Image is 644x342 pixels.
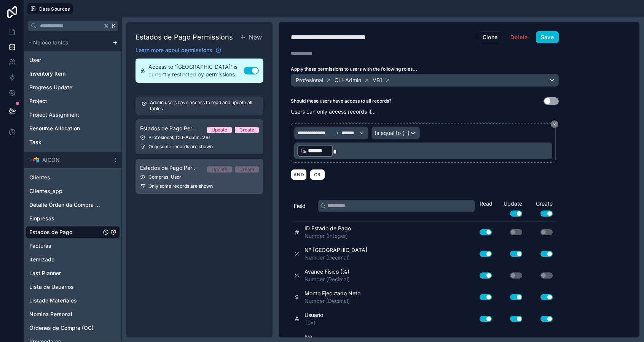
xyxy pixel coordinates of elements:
[26,294,120,307] div: Listado Materiales
[26,199,120,211] div: Detalle Órden de Compra (OC)
[150,100,257,112] p: Admin users have access to read and update all tables
[304,268,350,275] span: Avance Físico (%)
[304,254,367,261] span: Number (Decimal)
[39,6,70,12] span: Data Sources
[26,109,120,121] div: Project Assignment
[310,169,325,180] button: OR
[26,226,120,238] div: Estados de Pago
[29,201,101,209] span: Detalle Órden de Compra (OC)
[304,275,350,283] span: Number (Decimal)
[375,129,410,137] span: Is equal to (=)
[29,324,94,332] span: Órdenes de Compra (OC)
[238,31,263,43] button: New
[29,125,80,132] span: Resource Allocation
[212,166,227,173] div: Update
[304,333,348,340] span: Iva
[135,159,263,194] a: Estados de Pago Permission 2UpdateCreateCompras, UserOnly some records are shown
[140,135,259,141] div: Profesional, CLI-Admin, VB1
[26,95,120,107] div: Project
[335,76,361,84] span: CLI-Admin
[29,215,54,222] span: Empresas
[29,283,74,291] span: Lista de Usuarios
[29,187,62,195] span: Clientes_app
[296,76,323,84] span: Profesional
[26,308,120,320] div: Nomina Personal
[304,290,360,297] span: Monto Ejecutado Neto
[135,46,212,54] span: Learn more about permissions
[148,63,244,78] span: Access to '[GEOGRAPHIC_DATA]' is currently restricted by permissions.
[33,157,39,163] img: Airtable Logo
[29,256,54,263] span: Itemizado
[291,169,307,180] button: AND
[135,46,222,54] a: Learn more about permissions
[26,267,120,279] div: Last Planner
[239,127,254,133] div: Create
[33,39,69,46] span: Noloco tables
[304,225,351,232] span: ID Estado de Pago
[29,97,47,105] span: Project
[140,174,259,180] div: Compras, User
[291,98,391,104] label: Should these users have access to all records?
[26,212,120,225] div: Empresas
[111,23,116,28] span: K
[26,37,109,48] button: Noloco tables
[26,122,120,135] div: Resource Allocation
[26,81,120,93] div: Progress Update
[29,242,51,250] span: Facturas
[505,31,532,43] button: Delete
[371,127,420,139] button: Is equal to (=)
[291,74,559,87] button: ProfesionalCLI-AdminVB1
[291,108,559,116] p: Users can only access records if...
[304,319,323,326] span: Text
[29,228,72,236] span: Estados de Pago
[304,297,360,305] span: Number (Decimal)
[29,174,50,181] span: Clientes
[304,246,367,254] span: Nº [GEOGRAPHIC_DATA]
[525,200,556,217] div: Create
[140,125,201,132] span: Estados de Pago Permission 1
[304,232,351,240] span: Number (Integer)
[536,31,559,43] button: Save
[29,70,65,78] span: Inventory Item
[29,138,41,146] span: Task
[26,136,120,148] div: Task
[140,164,201,172] span: Estados de Pago Permission 2
[135,32,233,43] h1: Estados de Pago Permissions
[478,31,503,43] button: Clone
[148,183,213,189] span: Only some records are shown
[373,76,382,84] span: VB1
[26,155,109,165] button: Airtable LogoAICON
[495,200,525,217] div: Update
[148,144,213,150] span: Only some records are shown
[24,34,121,342] div: scrollable content
[212,127,227,133] div: Update
[239,166,254,173] div: Create
[29,297,77,304] span: Listado Materiales
[29,269,61,277] span: Last Planner
[291,66,559,72] label: Apply these permissions to users with the following roles...
[480,200,495,207] div: Read
[26,171,120,184] div: Clientes
[29,310,72,318] span: Nomina Personal
[42,156,60,164] span: AICON
[26,185,120,197] div: Clientes_app
[26,68,120,80] div: Inventory Item
[26,322,120,334] div: Órdenes de Compra (OC)
[26,54,120,66] div: User
[29,84,72,91] span: Progress Update
[29,111,79,119] span: Project Assignment
[29,56,41,64] span: User
[294,202,306,210] span: Field
[312,172,322,177] span: OR
[26,253,120,266] div: Itemizado
[249,33,262,42] span: New
[135,119,263,154] a: Estados de Pago Permission 1UpdateCreateProfesional, CLI-Admin, VB1Only some records are shown
[27,3,73,14] button: Data Sources
[26,281,120,293] div: Lista de Usuarios
[304,311,323,319] span: Usuario
[26,240,120,252] div: Facturas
